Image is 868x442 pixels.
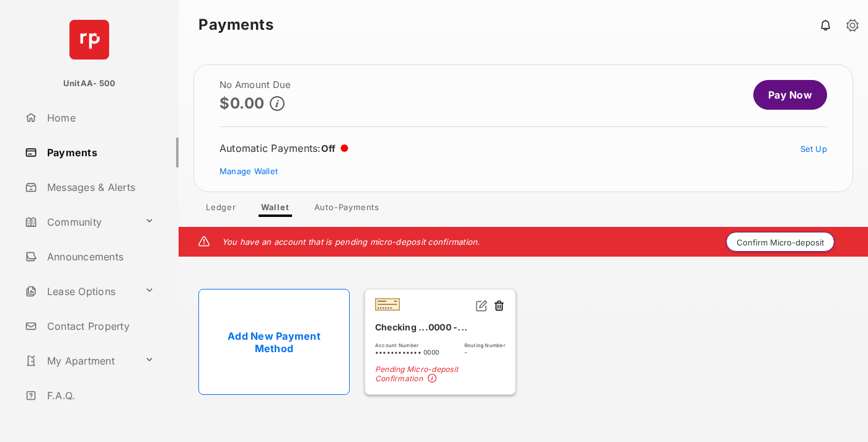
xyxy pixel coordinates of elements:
span: •••••••••••• 0000 [375,348,439,356]
a: Ledger [196,202,246,217]
img: svg+xml;base64,PHN2ZyB2aWV3Qm94PSIwIDAgMjQgMjQiIHdpZHRoPSIxNiIgaGVpZ2h0PSIxNiIgZmlsbD0ibm9uZSIgeG... [476,299,488,312]
h2: No Amount Due [219,80,291,90]
a: Announcements [20,242,179,272]
em: You have an account that is pending micro-deposit confirmation. [222,237,480,247]
span: Off [321,143,336,154]
a: Payments [20,138,179,167]
div: Automatic Payments : [219,142,348,154]
a: My Apartment [20,346,139,376]
a: Contact Property [20,311,179,341]
a: Messages & Alerts [20,172,179,202]
a: Community [20,207,139,237]
a: Manage Wallet [219,166,278,176]
span: Account Number [375,342,439,348]
div: Checking ...0000 -... [375,317,505,337]
p: UnitAA- 500 [63,77,116,90]
a: Add New Payment Method [198,289,350,395]
a: Auto-Payments [304,202,389,217]
a: Lease Options [20,276,139,306]
span: Pending Micro-deposit Confirmation [375,365,505,384]
a: Home [20,103,179,133]
span: - [464,348,505,356]
strong: Payments [198,17,273,32]
span: Routing Number [464,342,505,348]
img: svg+xml;base64,PHN2ZyB4bWxucz0iaHR0cDovL3d3dy53My5vcmcvMjAwMC9zdmciIHdpZHRoPSI2NCIgaGVpZ2h0PSI2NC... [69,20,109,60]
p: $0.00 [219,95,265,112]
a: F.A.Q. [20,381,179,410]
button: Confirm Micro-deposit [726,232,835,252]
a: Wallet [251,202,299,217]
a: Set Up [800,144,828,154]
